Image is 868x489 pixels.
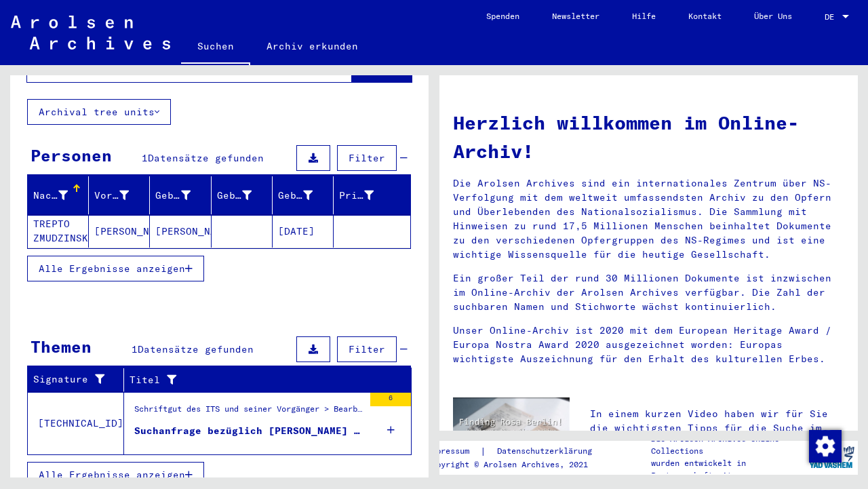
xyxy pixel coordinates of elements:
[28,215,89,248] mat-cell: TREPTO ZMUDZINSKI
[427,444,480,458] a: Impressum
[89,215,150,248] mat-cell: [PERSON_NAME]
[89,176,150,214] mat-header-cell: Vorname
[31,143,112,168] div: Personen
[427,444,608,458] div: |
[337,145,397,171] button: Filter
[212,176,273,214] mat-header-cell: Geburt‏
[39,262,185,275] span: Alle Ergebnisse anzeigen
[825,12,840,22] span: DE
[148,152,264,164] span: Datensätze gefunden
[150,176,211,214] mat-header-cell: Geburtsname
[33,184,88,206] div: Nachname
[33,189,68,203] div: Nachname
[337,336,397,362] button: Filter
[651,433,806,457] p: Die Arolsen Archives Online-Collections
[273,176,334,214] mat-header-cell: Geburtsdatum
[339,184,394,206] div: Prisoner #
[134,403,363,422] div: Schriftgut des ITS und seiner Vorgänger > Bearbeitung von Anfragen > Fallbezogene [MEDICAL_DATA] ...
[334,176,410,214] mat-header-cell: Prisoner #
[349,343,385,355] span: Filter
[453,109,844,165] h1: Herzlich willkommen im Online-Archiv!
[590,407,844,450] p: In einem kurzen Video haben wir für Sie die wichtigsten Tipps für die Suche im Online-Archiv zusa...
[155,189,190,203] div: Geburtsname
[808,429,841,462] div: Zustimmung ändern
[273,215,334,248] mat-cell: [DATE]
[217,184,272,206] div: Geburt‏
[339,189,374,203] div: Prisoner #
[427,458,608,471] p: Copyright © Arolsen Archives, 2021
[11,16,170,50] img: Arolsen_neg.svg
[349,152,385,164] span: Filter
[486,444,608,458] a: Datenschutzerklärung
[94,184,149,206] div: Vorname
[39,469,185,481] span: Alle Ergebnisse anzeigen
[250,30,374,62] a: Archiv erkunden
[217,189,252,203] div: Geburt‏
[453,271,844,314] p: Ein großer Teil der rund 30 Millionen Dokumente ist inzwischen im Online-Archiv der Arolsen Archi...
[33,369,123,391] div: Signature
[138,343,254,355] span: Datensätze gefunden
[27,462,204,488] button: Alle Ergebnisse anzeigen
[130,373,378,387] div: Titel
[130,369,395,391] div: Titel
[150,215,211,248] mat-cell: [PERSON_NAME]
[134,424,363,438] div: Suchanfrage bezüglich [PERSON_NAME] [DATE]
[142,152,148,164] span: 1
[27,99,171,125] button: Archival tree units
[31,334,92,359] div: Themen
[33,372,106,387] div: Signature
[809,430,842,463] img: Zustimmung ändern
[28,176,89,214] mat-header-cell: Nachname
[155,184,210,206] div: Geburtsname
[370,393,411,406] div: 6
[181,30,250,65] a: Suchen
[453,176,844,262] p: Die Arolsen Archives sind ein internationales Zentrum über NS-Verfolgung mit dem weltweit umfasse...
[453,397,570,461] img: video.jpg
[278,184,333,206] div: Geburtsdatum
[278,189,313,203] div: Geburtsdatum
[28,392,124,454] td: [TECHNICAL_ID]
[94,189,129,203] div: Vorname
[651,457,806,482] p: wurden entwickelt in Partnerschaft mit
[453,324,844,366] p: Unser Online-Archiv ist 2020 mit dem European Heritage Award / Europa Nostra Award 2020 ausgezeic...
[132,343,138,355] span: 1
[27,256,204,281] button: Alle Ergebnisse anzeigen
[806,440,857,474] img: yv_logo.png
